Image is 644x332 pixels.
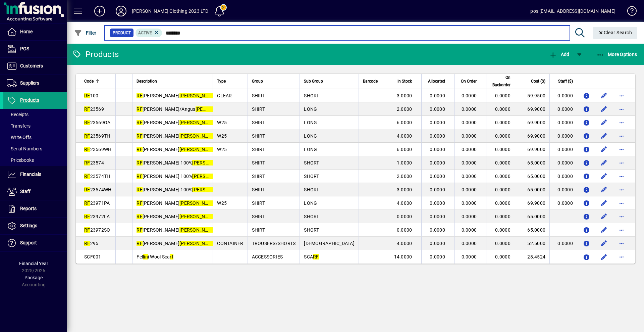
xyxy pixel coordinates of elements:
[179,147,216,152] em: [PERSON_NAME]
[596,52,637,57] span: More Options
[252,254,283,259] span: ACCESSORIES
[7,135,32,140] span: Write Offs
[179,120,216,125] em: [PERSON_NAME]
[495,254,511,259] span: 0.0000
[549,183,577,196] td: 0.0000
[397,227,412,233] span: 0.0000
[170,254,173,259] em: rf
[520,223,549,237] td: 65.0000
[616,225,627,235] button: More options
[549,129,577,143] td: 0.0000
[363,78,378,85] span: Barcode
[137,214,269,219] span: [PERSON_NAME] en [GEOGRAPHIC_DATA]
[84,174,90,179] em: RF
[304,187,319,192] span: SHORT
[137,106,269,112] span: [PERSON_NAME]/Angus en Shirt SS23569
[3,109,67,120] a: Receipts
[616,238,627,249] button: More options
[616,171,627,182] button: More options
[252,214,265,219] span: SHIRT
[558,78,573,85] span: Staff ($)
[495,227,511,233] span: 0.0000
[430,241,445,246] span: 0.0000
[461,78,477,85] span: On Order
[84,254,101,259] span: SCF001
[462,174,477,179] span: 0.0000
[304,254,319,259] span: SCA
[599,90,609,101] button: Edit
[520,196,549,210] td: 69.9000
[84,147,90,152] em: RF
[84,187,111,192] span: 23574WH
[426,78,451,85] div: Allocated
[252,78,296,85] div: Group
[20,206,37,211] span: Reports
[84,241,98,246] span: 295
[252,227,265,233] span: SHIRT
[84,241,90,246] em: RF
[599,157,609,168] button: Edit
[3,166,67,183] a: Financials
[84,120,110,125] span: 23569OA
[252,147,265,152] span: SHIRT
[137,227,143,233] em: RF
[462,93,477,98] span: 0.0000
[84,214,110,219] span: 23972LA
[599,144,609,155] button: Edit
[599,131,609,141] button: Edit
[428,78,445,85] span: Allocated
[622,1,636,23] a: Knowledge Base
[520,89,549,102] td: 59.9500
[137,78,209,85] div: Description
[397,133,412,139] span: 4.0000
[304,133,317,139] span: LONG
[520,156,549,170] td: 65.0000
[179,133,216,139] em: [PERSON_NAME]
[20,80,39,86] span: Suppliers
[495,160,511,165] span: 0.0000
[179,214,216,219] em: [PERSON_NAME]
[430,93,445,98] span: 0.0000
[252,120,265,125] span: SHIRT
[430,227,445,233] span: 0.0000
[549,102,577,116] td: 0.0000
[462,120,477,125] span: 0.0000
[84,133,90,139] em: RF
[462,160,477,165] span: 0.0000
[84,174,110,179] span: 23574TH
[495,200,511,206] span: 0.0000
[217,78,226,85] span: Type
[495,93,511,98] span: 0.0000
[462,200,477,206] span: 0.0000
[304,227,319,233] span: SHORT
[137,78,157,85] span: Description
[137,174,143,179] em: RF
[3,23,67,40] a: Home
[110,5,132,17] button: Profile
[7,123,31,129] span: Transfers
[179,241,216,246] em: [PERSON_NAME]
[313,254,319,259] em: RF
[430,106,445,112] span: 0.0000
[495,133,511,139] span: 0.0000
[304,174,319,179] span: SHORT
[304,93,319,98] span: SHORT
[549,52,569,57] span: Add
[462,106,477,112] span: 0.0000
[3,235,67,251] a: Support
[137,147,143,152] em: RF
[397,174,412,179] span: 2.0000
[137,93,143,98] em: RF
[84,78,94,85] span: Code
[252,200,265,206] span: SHIRT
[520,210,549,223] td: 65.0000
[20,97,39,103] span: Products
[20,46,29,51] span: POS
[136,29,162,37] mat-chip: Activation Status: Active
[549,143,577,156] td: 0.0000
[3,183,67,200] a: Staff
[84,200,110,206] span: 23971PA
[462,187,477,192] span: 0.0000
[179,227,216,233] em: [PERSON_NAME]
[252,133,265,139] span: SHIRT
